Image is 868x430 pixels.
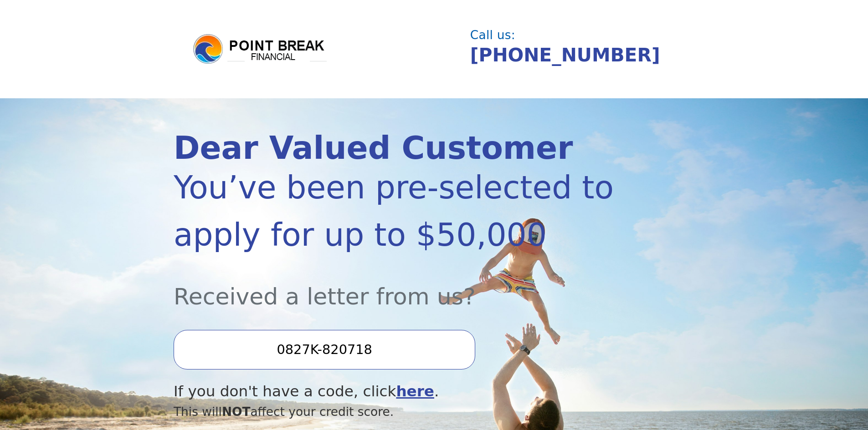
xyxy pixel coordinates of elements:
[174,132,616,164] div: Dear Valued Customer
[174,258,616,314] div: Received a letter from us?
[174,403,616,421] div: This will affect your credit score.
[222,405,251,419] span: NOT
[470,29,687,41] div: Call us:
[192,33,329,66] img: logo.png
[174,330,475,369] input: Enter your Offer Code:
[470,44,660,66] a: [PHONE_NUMBER]
[174,380,616,403] div: If you don't have a code, click .
[396,383,434,400] a: here
[174,164,616,258] div: You’ve been pre-selected to apply for up to $50,000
